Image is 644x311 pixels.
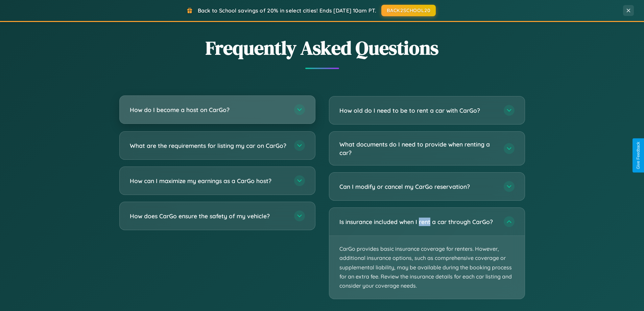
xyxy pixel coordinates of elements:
h3: What documents do I need to provide when renting a car? [339,140,497,157]
p: CarGo provides basic insurance coverage for renters. However, additional insurance options, such ... [329,236,525,299]
h3: How can I maximize my earnings as a CarGo host? [130,177,287,185]
h3: How does CarGo ensure the safety of my vehicle? [130,212,287,220]
h2: Frequently Asked Questions [119,35,525,61]
h3: How old do I need to be to rent a car with CarGo? [339,106,497,115]
h3: What are the requirements for listing my car on CarGo? [130,141,287,150]
div: Give Feedback [636,142,641,169]
h3: Can I modify or cancel my CarGo reservation? [339,182,497,191]
button: BACK2SCHOOL20 [381,5,436,16]
h3: Is insurance included when I rent a car through CarGo? [339,218,497,226]
h3: How do I become a host on CarGo? [130,106,287,114]
span: Back to School savings of 20% in select cities! Ends [DATE] 10am PT. [198,7,376,14]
